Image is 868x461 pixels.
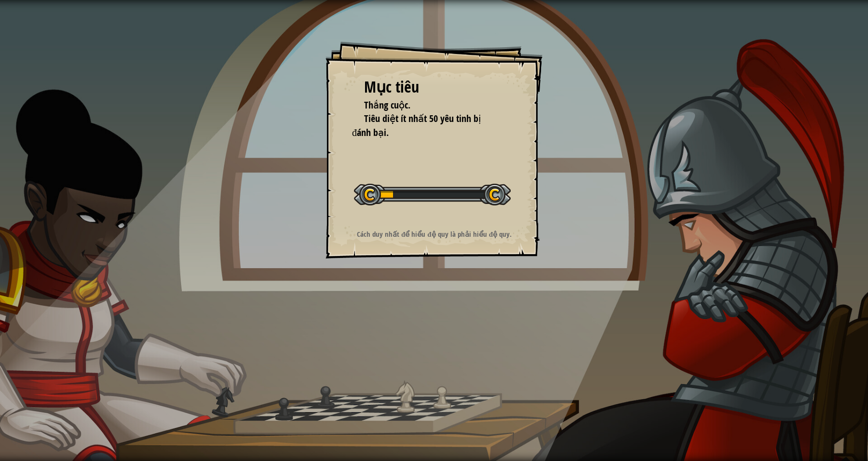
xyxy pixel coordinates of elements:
strong: Cách duy nhất để hiểu đệ quy là phải hiểu đệ quy. [357,229,512,239]
div: Mục tiêu [364,76,504,98]
span: Tiêu diệt ít nhất 50 yêu tinh bị đánh bại. [352,112,481,139]
li: Tiêu diệt ít nhất 50 yêu tinh bị đánh bại. [352,112,502,139]
span: Thắng cuộc. [364,98,410,111]
li: Thắng cuộc. [352,98,502,112]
